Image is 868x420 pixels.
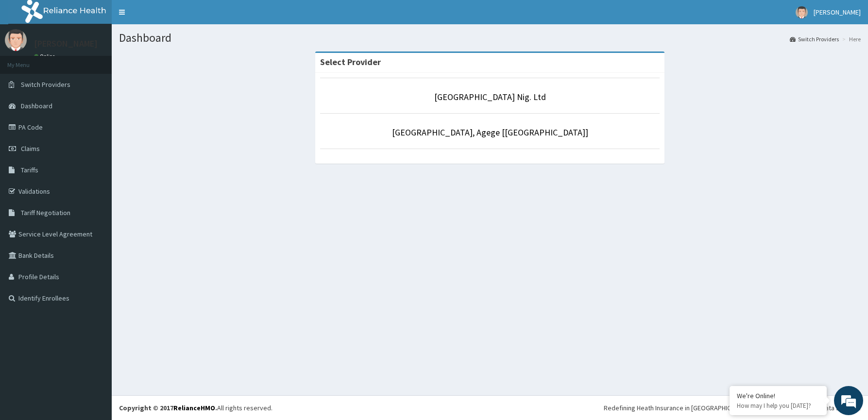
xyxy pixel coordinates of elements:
[173,403,215,412] a: RelianceHMO
[119,32,861,44] h1: Dashboard
[34,53,57,60] a: Online
[790,35,839,43] a: Switch Providers
[21,101,52,110] span: Dashboard
[392,127,588,138] a: [GEOGRAPHIC_DATA], Agege [[GEOGRAPHIC_DATA]]
[737,402,819,410] p: How may I help you today?
[21,80,70,89] span: Switch Providers
[814,8,861,17] span: [PERSON_NAME]
[604,403,861,413] div: Redefining Heath Insurance in [GEOGRAPHIC_DATA] using Telemedicine and Data Science!
[21,208,70,217] span: Tariff Negotiation
[737,391,819,400] div: We're Online!
[21,144,40,153] span: Claims
[5,29,27,51] img: User Image
[320,56,381,67] strong: Select Provider
[434,91,546,102] a: [GEOGRAPHIC_DATA] Nig. Ltd
[112,395,868,420] footer: All rights reserved.
[21,166,38,174] span: Tariffs
[796,6,808,18] img: User Image
[34,39,98,48] p: [PERSON_NAME]
[119,403,217,412] strong: Copyright © 2017 .
[840,35,861,43] li: Here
